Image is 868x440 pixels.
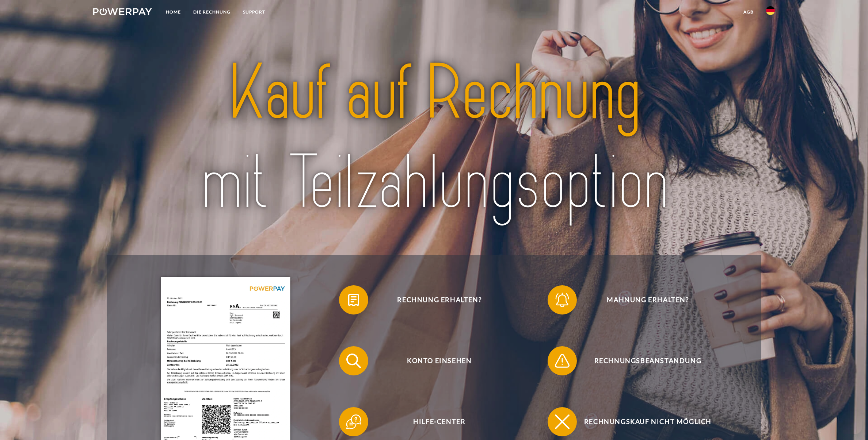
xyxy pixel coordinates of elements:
span: Rechnung erhalten? [350,285,529,314]
button: Konto einsehen [339,346,529,375]
button: Rechnung erhalten? [339,285,529,314]
iframe: Schaltfläche zum Öffnen des Messaging-Fensters [839,411,862,434]
a: Home [160,5,187,19]
a: SUPPORT [237,5,271,19]
img: qb_bill.svg [344,291,363,309]
img: qb_warning.svg [553,352,571,370]
a: agb [737,5,760,19]
img: logo-powerpay-white.svg [93,8,152,15]
img: qb_close.svg [553,413,571,431]
span: Konto einsehen [350,346,529,375]
span: Mahnung erhalten? [558,285,737,314]
a: DIE RECHNUNG [187,5,237,19]
button: Rechnungsbeanstandung [548,346,738,375]
button: Mahnung erhalten? [548,285,738,314]
img: title-powerpay_de.svg [145,44,723,232]
span: Rechnungsbeanstandung [558,346,737,375]
button: Rechnungskauf nicht möglich [548,407,738,436]
img: qb_help.svg [344,413,363,431]
img: qb_search.svg [344,352,363,370]
img: qb_bell.svg [553,291,571,309]
span: Hilfe-Center [350,407,529,436]
img: de [766,6,775,15]
span: Rechnungskauf nicht möglich [558,407,737,436]
button: Hilfe-Center [339,407,529,436]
